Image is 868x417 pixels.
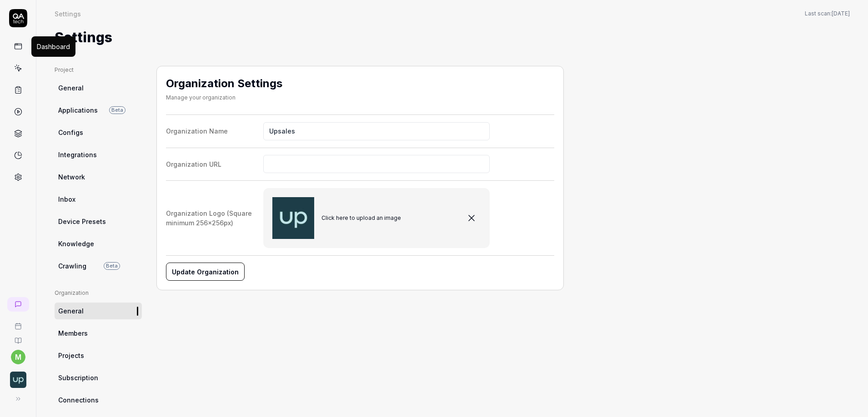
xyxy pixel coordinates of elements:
[263,155,490,173] input: Organization URL
[55,325,142,342] a: Members
[58,128,83,137] span: Configs
[805,10,850,18] span: Last scan:
[37,42,70,51] div: Dashboard
[4,315,32,330] a: Book a call with us
[10,372,26,388] img: Upsales Logo
[58,172,85,182] span: Network
[55,347,142,364] a: Projects
[55,369,142,386] a: Subscription
[55,258,142,274] a: CrawlingBeta
[58,373,98,382] span: Subscription
[166,159,263,169] div: Organization URL
[166,94,282,102] div: Manage your organization
[55,102,142,119] a: ApplicationsBeta
[55,9,81,18] div: Settings
[58,239,94,248] span: Knowledge
[166,263,245,281] button: Update Organization
[263,122,490,140] input: Organization Name
[55,169,142,185] a: Network
[55,235,142,252] a: Knowledge
[166,126,263,136] div: Organization Name
[55,392,142,408] a: Connections
[58,328,88,338] span: Members
[55,79,142,96] a: General
[55,213,142,230] a: Device Presets
[55,66,142,74] div: Project
[4,330,32,344] a: Documentation
[4,364,32,390] button: Upsales Logo
[805,10,850,18] button: Last scan:[DATE]
[55,303,142,319] a: General
[55,146,142,163] a: Integrations
[166,75,282,92] h2: Organization Settings
[58,306,84,316] span: General
[462,209,481,227] button: Click here to upload an image
[58,150,97,159] span: Integrations
[832,10,850,17] time: [DATE]
[166,208,263,228] div: Organization Logo (Square minimum 256x256px)
[11,350,25,364] button: m
[58,351,84,360] span: Projects
[58,194,75,204] span: Inbox
[104,262,120,270] span: Beta
[58,395,99,405] span: Connections
[58,105,98,115] span: Applications
[321,214,455,222] span: Click here to upload an image
[55,289,142,297] div: Organization
[109,106,125,114] span: Beta
[55,124,142,141] a: Configs
[58,261,86,271] span: Crawling
[7,297,29,312] a: New conversation
[58,217,106,226] span: Device Presets
[55,191,142,208] a: Inbox
[55,27,112,48] h1: Settings
[58,83,84,93] span: General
